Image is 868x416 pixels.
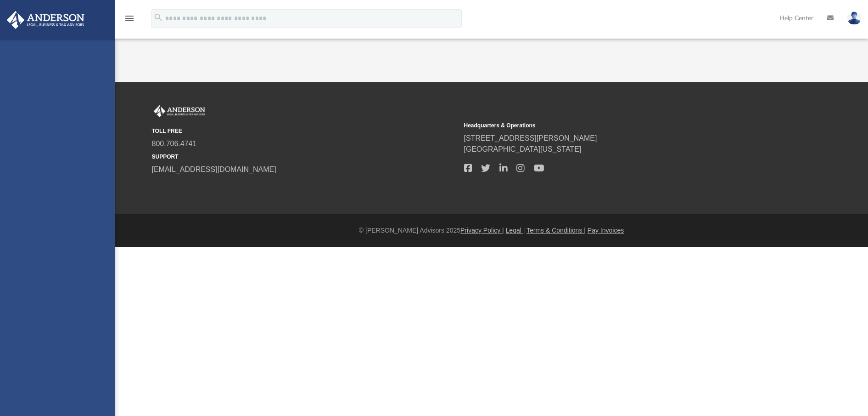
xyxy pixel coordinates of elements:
img: User Pic [847,11,861,25]
i: menu [124,13,135,24]
a: Legal | [506,227,525,234]
a: 800.706.4741 [152,140,197,148]
small: TOLL FREE [152,127,458,135]
a: [GEOGRAPHIC_DATA][US_STATE] [464,145,582,153]
a: Terms & Conditions | [526,227,586,234]
a: Pay Invoices [588,227,624,234]
a: Privacy Policy | [460,227,504,234]
a: [STREET_ADDRESS][PERSON_NAME] [464,134,597,142]
img: Anderson Advisors Platinum Portal [4,11,87,29]
i: search [153,12,163,23]
div: © [PERSON_NAME] Advisors 2025 [115,226,868,235]
small: Headquarters & Operations [464,121,770,130]
a: [EMAIL_ADDRESS][DOMAIN_NAME] [152,165,276,173]
a: menu [124,17,135,24]
img: Anderson Advisors Platinum Portal [152,105,207,117]
small: SUPPORT [152,153,458,161]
